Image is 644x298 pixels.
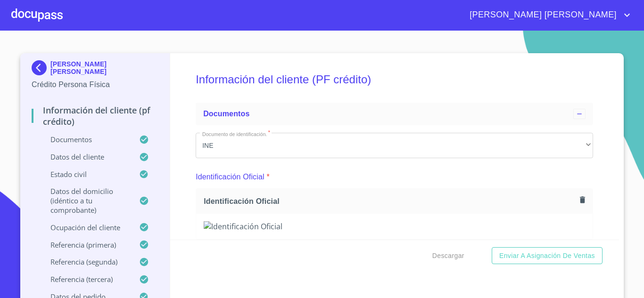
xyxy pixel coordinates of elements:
p: Referencia (primera) [32,240,139,250]
span: Documentos [203,110,249,118]
p: Datos del cliente [32,152,139,161]
p: Ocupación del Cliente [32,223,139,232]
span: Identificación Oficial [204,196,576,206]
p: Documentos [32,135,139,144]
div: INE [196,133,593,158]
p: Referencia (tercera) [32,274,139,284]
button: account of current user [462,8,633,23]
p: Datos del domicilio (idéntico a tu comprobante) [32,186,139,215]
button: Enviar a Asignación de Ventas [492,247,603,265]
p: Información del cliente (PF crédito) [32,105,158,127]
p: Referencia (segunda) [32,257,139,266]
span: Enviar a Asignación de Ventas [499,250,595,262]
p: Identificación Oficial [196,171,264,183]
img: Docupass spot blue [32,60,50,75]
img: Identificación Oficial [204,221,585,232]
p: Estado Civil [32,169,139,179]
h5: Información del cliente (PF crédito) [196,60,593,99]
div: Documentos [196,103,593,125]
button: Descargar [429,247,468,265]
div: [PERSON_NAME] [PERSON_NAME] [32,60,158,79]
p: Crédito Persona Física [32,79,158,90]
span: Descargar [432,250,464,262]
p: [PERSON_NAME] [PERSON_NAME] [50,60,158,75]
span: [PERSON_NAME] [PERSON_NAME] [462,8,621,23]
